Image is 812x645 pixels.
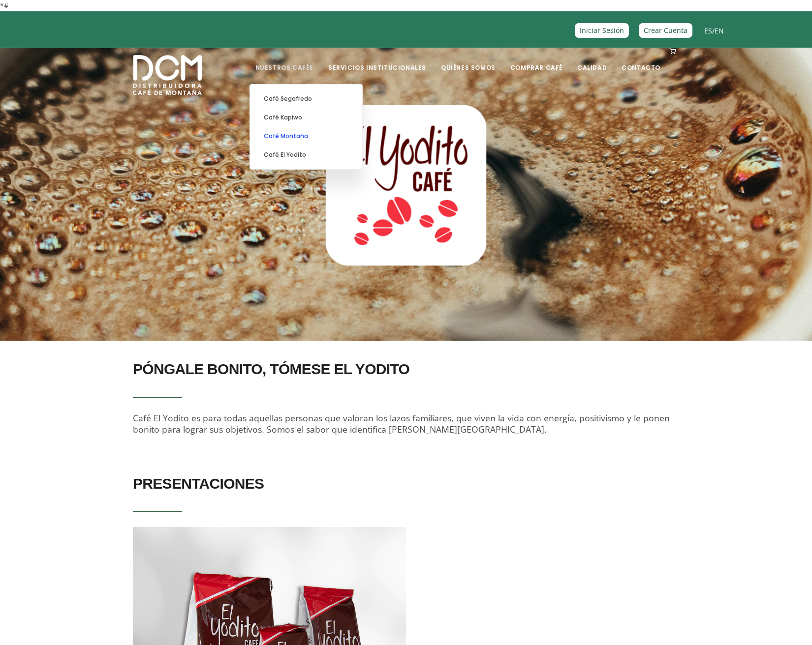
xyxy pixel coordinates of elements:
a: Café Kapiwo [255,108,357,127]
a: Crear Cuenta [639,23,692,37]
a: EN [715,26,724,35]
a: Calidad [571,49,613,72]
span: / [704,25,724,36]
a: Iniciar Sesión [575,23,629,37]
a: Comprar Café [504,49,568,72]
a: Café Segafredo [255,89,357,108]
span: Café El Yodito es para todas aquellas personas que valoran los lazos familiares, que viven la vid... [133,412,670,435]
h2: PRESENTACIONES [133,470,679,498]
a: Nuestros Cafés [250,49,319,72]
a: Contacto [616,49,666,72]
a: ES [704,26,712,35]
h2: PÓNGALE BONITO, TÓMESE EL YODITO [133,355,679,383]
a: Café Montaña [255,127,357,146]
a: Café El Yodito [255,146,357,164]
a: Servicios Institucionales [322,49,432,72]
a: Quiénes Somos [435,49,501,72]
